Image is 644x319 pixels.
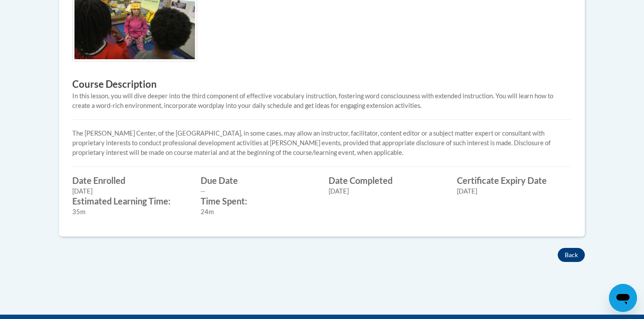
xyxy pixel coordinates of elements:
label: Certificate Expiry Date [457,176,572,185]
h3: Course Description [72,78,572,91]
div: 24m [201,207,316,217]
div: -- [201,186,316,196]
button: Back [558,248,585,262]
label: Date Enrolled [72,176,188,185]
div: 35m [72,207,188,217]
div: [DATE] [457,186,572,196]
label: Time Spent: [201,196,316,206]
iframe: Button to launch messaging window [609,284,637,312]
div: [DATE] [329,186,444,196]
label: Estimated Learning Time: [72,196,188,206]
p: The [PERSON_NAME] Center, of the [GEOGRAPHIC_DATA], in some cases, may allow an instructor, facil... [72,129,572,158]
div: [DATE] [72,186,188,196]
label: Date Completed [329,176,444,185]
label: Due Date [201,176,316,185]
div: In this lesson, you will dive deeper into the third component of effective vocabulary instruction... [72,91,572,111]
